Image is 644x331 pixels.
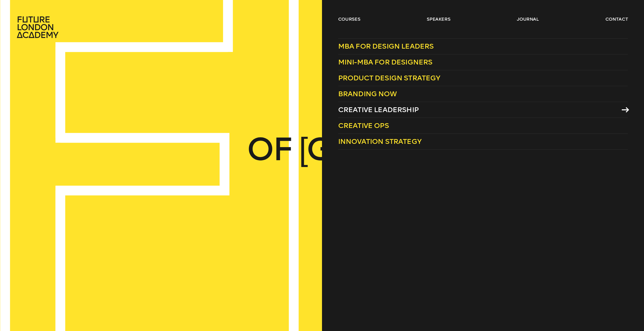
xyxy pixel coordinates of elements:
span: Creative Ops [338,121,389,130]
a: speakers [427,16,450,22]
a: journal [517,16,539,22]
a: Branding Now [338,86,628,102]
a: courses [338,16,360,22]
a: Innovation Strategy [338,134,628,150]
a: contact [605,16,628,22]
span: Branding Now [338,90,397,98]
span: Mini-MBA for Designers [338,58,433,66]
span: Creative Leadership [338,106,419,114]
span: MBA for Design Leaders [338,42,434,50]
a: Creative Leadership [338,102,628,118]
a: MBA for Design Leaders [338,38,628,54]
a: Product Design Strategy [338,70,628,86]
a: Mini-MBA for Designers [338,54,628,70]
a: Creative Ops [338,118,628,134]
span: Product Design Strategy [338,74,440,82]
span: Innovation Strategy [338,137,421,146]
